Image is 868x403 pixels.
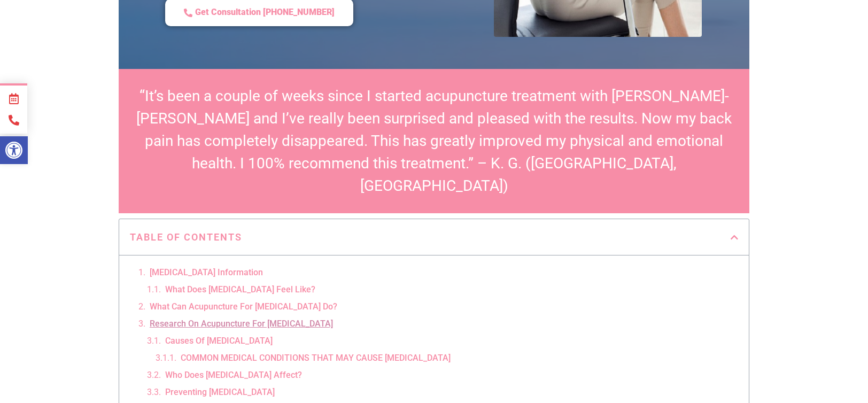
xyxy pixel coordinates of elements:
[165,283,315,296] a: What Does [MEDICAL_DATA] Feel Like?
[165,369,302,382] a: Who Does [MEDICAL_DATA] Affect?
[150,300,337,313] a: What Can Acupuncture For [MEDICAL_DATA] Do?
[181,352,451,365] a: COMMON MEDICAL CONDITIONS THAT MAY CAUSE [MEDICAL_DATA]
[731,233,738,242] div: Close table of contents
[165,335,273,347] a: Causes Of [MEDICAL_DATA]
[129,85,739,197] p: “It’s been a couple of weeks since I started acupuncture treatment with [PERSON_NAME]-[PERSON_NAM...
[195,7,335,18] span: Get Consultation [PHONE_NUMBER]
[165,386,275,399] a: Preventing [MEDICAL_DATA]
[130,230,731,244] h4: Table of Contents
[150,317,333,330] a: Research On Acupuncture For [MEDICAL_DATA]
[150,266,263,279] a: [MEDICAL_DATA] Information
